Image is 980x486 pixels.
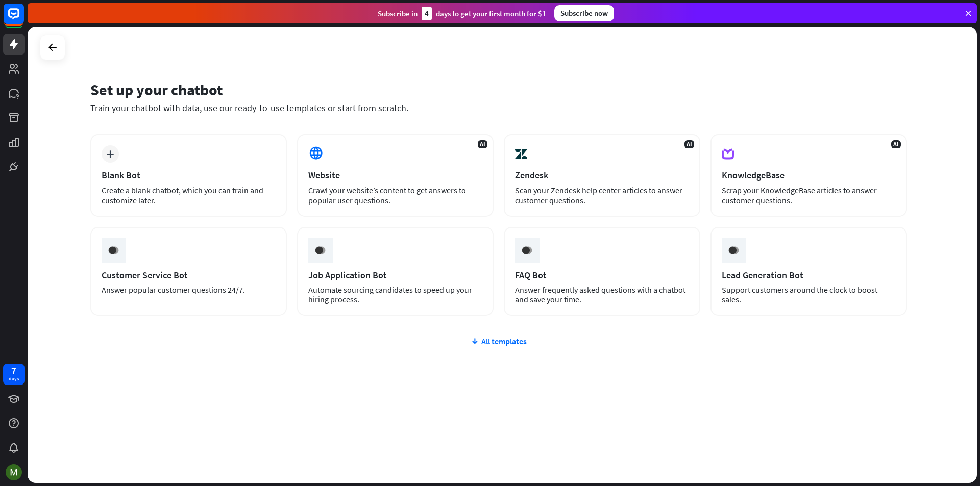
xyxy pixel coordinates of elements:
div: 4 [422,7,432,20]
div: Subscribe now [554,5,614,21]
div: days [9,375,19,382]
div: 7 [11,366,16,375]
a: 7 days [3,364,24,385]
div: Subscribe in days to get your first month for $1 [378,7,546,20]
